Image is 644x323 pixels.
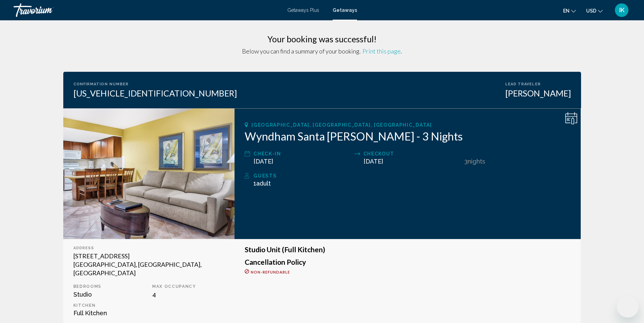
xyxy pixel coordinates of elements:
a: Getaways [333,7,357,13]
h3: Your booking was successful! [63,34,581,44]
div: Lead Traveler [505,82,571,86]
p: Max Occupancy [152,284,224,289]
h2: Wyndham Santa [PERSON_NAME] - 3 Nights [245,129,571,143]
h3: Studio Unit (Full Kitchen) [245,246,571,253]
span: en [563,8,570,14]
span: 1 [253,180,271,187]
span: Print this page [362,47,401,55]
a: Getaways Plus [287,7,319,13]
span: 4 [152,291,156,298]
button: Change currency [586,6,603,16]
span: Nights [468,158,485,165]
span: Studio [73,291,92,298]
h3: Cancellation Policy [245,258,571,266]
p: Kitchen [73,303,146,308]
span: Adult [256,180,271,187]
div: Address [73,246,225,250]
span: [GEOGRAPHIC_DATA], [GEOGRAPHIC_DATA], [GEOGRAPHIC_DATA] [251,122,432,128]
span: USD [586,8,596,14]
button: User Menu [613,3,630,17]
span: Non-refundable [251,270,290,274]
span: [DATE] [363,158,383,165]
p: Bedrooms [73,284,146,289]
span: Full Kitchen [73,309,107,317]
div: Checkout [363,150,461,158]
iframe: Button to launch messaging window [617,296,639,318]
div: [STREET_ADDRESS] [GEOGRAPHIC_DATA], [GEOGRAPHIC_DATA], [GEOGRAPHIC_DATA] [73,252,225,277]
button: Change language [563,6,576,16]
a: Travorium [14,3,281,17]
span: IK [619,7,624,14]
div: [US_VEHICLE_IDENTIFICATION_NUMBER] [73,88,237,98]
div: [PERSON_NAME] [505,88,571,98]
div: Confirmation Number [73,82,237,86]
span: Below you can find a summary of your booking. [242,47,361,55]
span: 3 [464,158,468,165]
span: [DATE] [253,158,273,165]
div: Check-In [253,150,351,158]
span: . [361,47,402,55]
div: Guests [253,172,571,180]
